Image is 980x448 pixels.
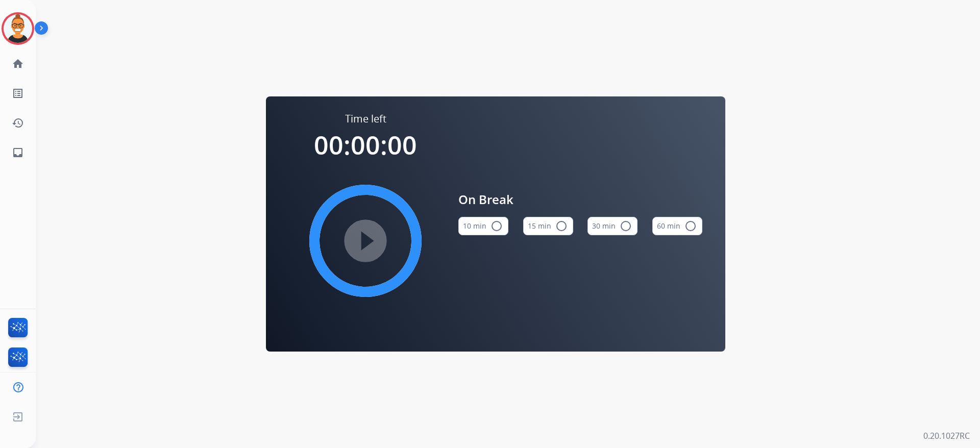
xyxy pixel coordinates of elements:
button: 60 min [652,217,702,235]
mat-icon: list_alt [12,87,24,99]
p: 0.20.1027RC [923,430,970,442]
button: 15 min [523,217,573,235]
button: 10 min [458,217,508,235]
mat-icon: radio_button_unchecked [684,220,697,232]
mat-icon: history [12,117,24,129]
mat-icon: radio_button_unchecked [555,220,568,232]
img: avatar [4,14,32,43]
span: Time left [345,112,386,126]
mat-icon: radio_button_unchecked [491,220,503,232]
span: On Break [458,190,702,209]
button: 30 min [587,217,638,235]
mat-icon: inbox [12,146,24,159]
span: 00:00:00 [314,128,417,162]
mat-icon: home [12,58,24,70]
mat-icon: radio_button_unchecked [620,220,632,232]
